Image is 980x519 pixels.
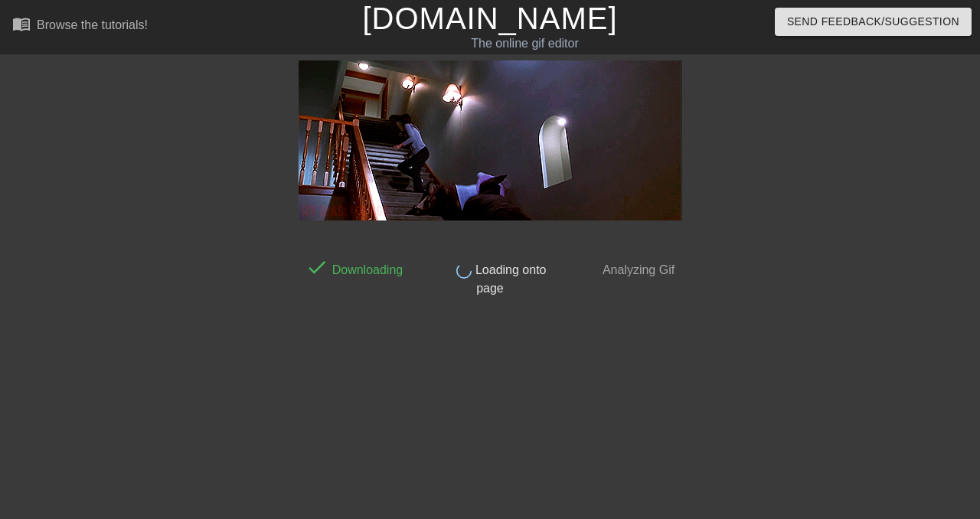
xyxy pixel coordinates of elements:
span: done [305,256,328,279]
span: Send Feedback/Suggestion [787,12,959,31]
a: [DOMAIN_NAME] [362,2,617,35]
span: Analyzing Gif [599,263,675,276]
button: Send Feedback/Suggestion [775,8,972,36]
div: The online gif editor [335,34,716,53]
span: Loading onto page [472,263,546,295]
div: Browse the tutorials! [37,18,148,31]
a: Browse the tutorials! [12,15,148,38]
span: Downloading [328,263,403,276]
img: 4V0yy.gif [299,60,681,220]
span: menu_book [12,15,31,33]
